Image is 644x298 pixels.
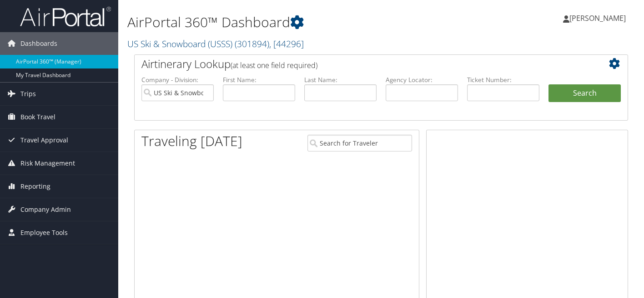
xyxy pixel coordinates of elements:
span: Book Travel [20,106,55,128]
input: Search for Traveler [307,135,413,151]
span: Risk Management [20,152,75,175]
img: airportal-logo.png [20,6,111,27]
span: Company Admin [20,198,71,221]
h1: Traveling [DATE] [141,132,242,151]
span: Dashboards [20,32,57,55]
span: (at least one field required) [231,60,317,70]
h2: Airtinerary Lookup [141,56,580,72]
label: First Name: [223,75,295,84]
label: Agency Locator: [386,75,458,84]
span: , [ 44296 ] [269,38,304,50]
h1: AirPortal 360™ Dashboard [127,13,466,32]
a: [PERSON_NAME] [563,5,635,32]
span: ( 301894 ) [235,38,269,50]
span: [PERSON_NAME] [569,13,626,23]
label: Last Name: [304,75,377,84]
span: Travel Approval [20,129,68,151]
label: Ticket Number: [467,75,539,84]
label: Company - Division: [141,75,214,84]
span: Reporting [20,175,50,198]
button: Search [548,84,621,103]
span: Trips [20,83,36,105]
a: US Ski & Snowboard (USSS) [127,38,304,50]
span: Employee Tools [20,221,68,244]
